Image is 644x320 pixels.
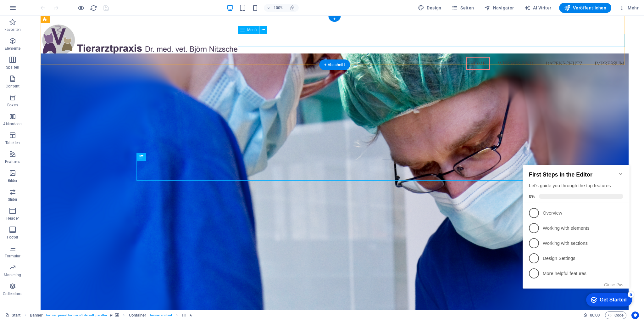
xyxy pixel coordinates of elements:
[3,95,109,110] li: Design Settings
[7,103,18,108] p: Boxen
[9,38,19,43] span: 0%
[524,5,552,11] span: AI Writer
[6,65,19,70] p: Spalten
[605,312,626,319] button: Code
[415,3,444,13] div: Design (Strg+Alt+Y)
[264,4,286,12] button: 100%
[594,313,595,317] span: :
[149,312,172,319] span: . banner-content
[23,99,98,106] p: Design Settings
[3,50,109,65] li: Overview
[3,65,109,80] li: Working with elements
[449,3,477,13] button: Seiten
[590,312,600,319] span: 00 00
[80,141,107,147] div: Get Started
[6,84,19,89] p: Content
[5,140,20,145] p: Tabellen
[9,16,103,22] h2: First Steps in the Editor
[482,3,517,13] button: Navigator
[616,3,641,13] button: Mehr
[45,312,107,319] span: . banner .preset-banner-v3-default .parallax
[23,54,98,61] p: Overview
[484,5,514,11] span: Navigator
[247,28,257,32] span: Menü
[110,313,113,317] i: Dieses Element ist ein anpassbares Preset
[319,59,350,70] div: + Abschnitt
[3,110,109,125] li: More helpful features
[23,69,98,76] p: Working with elements
[5,46,21,51] p: Elemente
[418,5,441,11] span: Design
[583,312,600,319] h6: Session-Zeit
[23,84,98,91] p: Working with sections
[559,3,611,13] button: Veröffentlichen
[290,5,295,11] i: Bei Größenänderung Zoomstufe automatisch an das gewählte Gerät anpassen.
[452,5,474,11] span: Seiten
[66,138,112,151] div: Get Started 5 items remaining, 0% complete
[30,312,192,319] nav: breadcrumb
[8,178,18,183] p: Bilder
[608,312,624,319] span: Code
[129,312,147,319] span: Klick zum Auswählen. Doppelklick zum Bearbeiten
[182,312,187,319] span: Klick zum Auswählen. Doppelklick zum Bearbeiten
[522,3,554,13] button: AI Writer
[115,313,119,317] i: Element verfügt über einen Hintergrund
[3,121,22,126] p: Akkordeon
[77,4,85,12] button: Klicke hier, um den Vorschau-Modus zu verlassen
[90,4,97,12] i: Seite neu laden
[5,159,20,164] p: Features
[273,4,283,12] h6: 100%
[328,16,341,22] div: +
[23,115,98,121] p: More helpful features
[5,312,21,319] a: Klick, um Auswahl aufzuheben. Doppelklick öffnet Seitenverwaltung
[30,312,43,319] span: Klick zum Auswählen. Doppelklick zum Bearbeiten
[98,16,103,21] div: Minimize checklist
[84,126,103,132] button: Close this
[415,3,444,13] button: Design
[90,4,97,12] button: reload
[5,254,21,259] p: Formular
[4,27,21,32] p: Favoriten
[3,291,22,296] p: Collections
[108,136,114,142] div: 5
[619,5,639,11] span: Mehr
[7,235,18,240] p: Footer
[189,313,192,317] i: Element enthält eine Animation
[3,80,109,95] li: Working with sections
[4,272,21,278] p: Marketing
[9,27,103,33] div: Let's guide you through the top features
[631,312,639,319] button: Usercentrics
[8,197,18,202] p: Slider
[6,216,19,221] p: Header
[564,5,606,11] span: Veröffentlichen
